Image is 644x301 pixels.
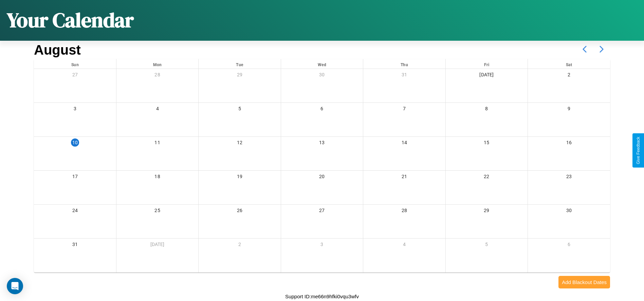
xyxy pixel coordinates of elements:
div: 25 [116,205,198,219]
div: 30 [528,205,610,219]
div: Give Feedback [636,137,641,164]
div: 26 [199,205,280,219]
div: Sun [34,59,116,69]
div: 28 [363,205,445,219]
div: 5 [446,239,528,252]
div: 14 [363,137,445,151]
div: [DATE] [116,239,198,252]
div: Fri [446,59,528,69]
div: 29 [446,205,528,219]
div: 9 [528,103,610,117]
button: Add Blackout Dates [558,276,610,288]
p: Support ID: me66n9hfki0vqu3wfv [285,292,359,301]
div: 11 [116,137,198,151]
div: 7 [363,103,445,117]
div: 15 [446,137,528,151]
div: 31 [363,69,445,83]
div: 22 [446,171,528,185]
div: 30 [281,69,363,83]
div: 27 [281,205,363,219]
h2: August [34,42,81,58]
div: 5 [199,103,280,117]
div: Tue [199,59,280,69]
div: 18 [116,171,198,185]
div: 3 [281,239,363,252]
div: 4 [116,103,198,117]
div: 31 [34,239,116,252]
div: Wed [281,59,363,69]
h1: Your Calendar [7,6,134,34]
div: 16 [528,137,610,151]
div: 29 [199,69,280,83]
div: 2 [528,69,610,83]
div: 23 [528,171,610,185]
div: 17 [34,171,116,185]
div: Mon [116,59,198,69]
div: 8 [446,103,528,117]
div: 6 [528,239,610,252]
div: 24 [34,205,116,219]
div: 2 [199,239,280,252]
div: 27 [34,69,116,83]
div: 19 [199,171,280,185]
div: 28 [116,69,198,83]
div: Open Intercom Messenger [7,278,23,294]
div: 6 [281,103,363,117]
div: 20 [281,171,363,185]
div: 3 [34,103,116,117]
div: [DATE] [446,69,528,83]
div: 21 [363,171,445,185]
div: Sat [528,59,610,69]
div: 12 [199,137,280,151]
div: 4 [363,239,445,252]
div: Thu [363,59,445,69]
div: 10 [71,138,79,147]
div: 13 [281,137,363,151]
